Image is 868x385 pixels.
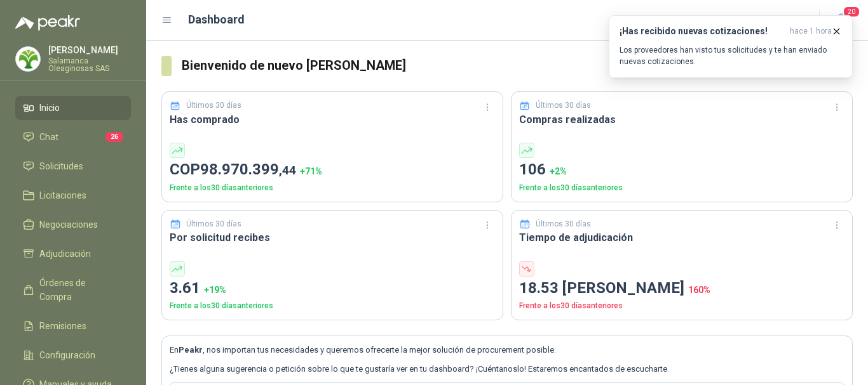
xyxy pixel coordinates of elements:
[279,163,296,178] span: ,44
[170,230,495,245] h3: Por solicitud recibes
[170,182,495,194] p: Frente a los 30 días anteriores
[519,112,844,127] h3: Compras realizadas
[16,47,40,71] img: Company Logo
[48,46,131,55] p: [PERSON_NAME]
[200,160,296,178] span: 98.970.399
[39,218,98,232] span: Negociaciones
[204,285,226,295] span: + 19 %
[790,26,832,37] span: hace 1 hora
[15,125,131,149] a: Chat26
[170,158,495,182] p: COP
[15,271,131,309] a: Órdenes de Compra
[39,276,119,304] span: Órdenes de Compra
[15,212,131,237] a: Negociaciones
[15,242,131,266] a: Adjudicación
[519,182,844,194] p: Frente a los 30 días anteriores
[170,344,844,356] p: En , nos importan tus necesidades y queremos ofrecerte la mejor solución de procurement posible.
[519,300,844,312] p: Frente a los 30 días anteriores
[830,9,853,32] button: 20
[550,166,567,176] span: + 2 %
[170,363,844,375] p: ¿Tienes alguna sugerencia o petición sobre lo que te gustaría ver en tu dashboard? ¡Cuéntanoslo! ...
[182,56,853,75] h3: Bienvenido de nuevo [PERSON_NAME]
[39,130,58,144] span: Chat
[15,343,131,367] a: Configuración
[39,101,60,115] span: Inicio
[620,26,785,37] h3: ¡Has recibido nuevas cotizaciones!
[188,11,245,29] h1: Dashboard
[300,166,322,176] span: + 71 %
[15,183,131,207] a: Licitaciones
[536,218,591,230] p: Últimos 30 días
[39,188,86,202] span: Licitaciones
[39,348,95,362] span: Configuración
[170,112,495,127] h3: Has comprado
[688,285,710,295] span: 160 %
[843,6,860,18] span: 20
[15,15,80,30] img: Logo peakr
[519,277,844,301] p: 18.53 [PERSON_NAME]
[519,158,844,182] p: 106
[186,218,241,230] p: Últimos 30 días
[170,277,495,301] p: 3.61
[179,345,203,355] b: Peakr
[170,300,495,312] p: Frente a los 30 días anteriores
[15,314,131,338] a: Remisiones
[15,154,131,178] a: Solicitudes
[620,44,842,67] p: Los proveedores han visto tus solicitudes y te han enviado nuevas cotizaciones.
[609,15,853,78] button: ¡Has recibido nuevas cotizaciones!hace 1 hora Los proveedores han visto tus solicitudes y te han ...
[186,100,241,112] p: Últimos 30 días
[39,159,83,173] span: Solicitudes
[39,247,91,261] span: Adjudicación
[105,132,123,142] span: 26
[536,100,591,112] p: Últimos 30 días
[15,96,131,120] a: Inicio
[48,57,131,72] p: Salamanca Oleaginosas SAS
[39,319,86,333] span: Remisiones
[519,230,844,245] h3: Tiempo de adjudicación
